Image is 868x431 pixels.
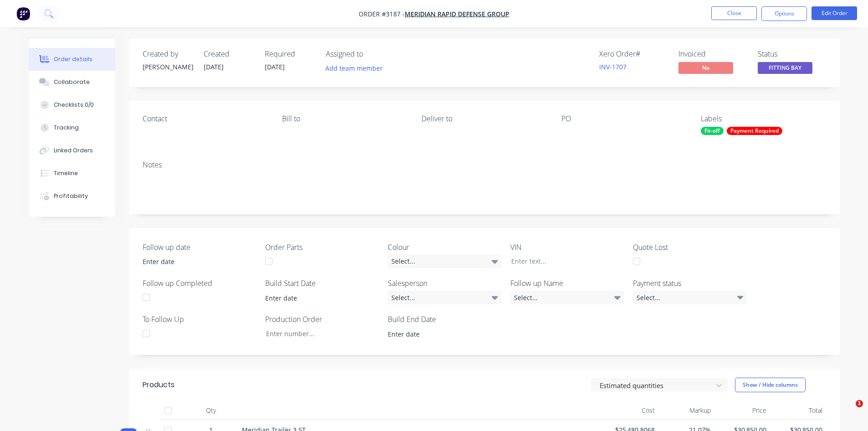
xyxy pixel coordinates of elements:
[29,139,115,162] button: Linked Orders
[143,379,175,390] div: Products
[282,114,407,123] div: Bill to
[701,127,724,135] div: Fit-off
[54,146,93,155] div: Linked Orders
[727,127,782,135] div: Payment Required
[265,50,315,58] div: Required
[29,93,115,116] button: Checklists 0/0
[812,6,857,20] button: Edit Order
[388,314,502,325] label: Build End Date
[326,62,388,74] button: Add team member
[143,278,257,289] label: Follow up Completed
[54,192,88,200] div: Profitability
[259,291,372,305] input: Enter date
[54,101,94,109] div: Checklists 0/0
[265,62,285,71] span: [DATE]
[658,401,714,420] div: Markup
[381,327,495,341] input: Enter date
[16,7,30,21] img: Factory
[678,62,733,73] span: No
[54,169,78,177] div: Timeline
[714,401,770,420] div: Price
[599,62,627,71] a: INV-1707
[184,401,238,420] div: Qty
[561,114,686,123] div: PO
[405,10,509,18] a: Meridian Rapid Defense Group
[136,255,250,269] input: Enter date
[143,114,267,123] div: Contact
[761,6,807,21] button: Options
[326,50,417,58] div: Assigned to
[388,242,502,253] label: Colour
[29,48,115,71] button: Order details
[633,278,747,289] label: Payment status
[603,401,659,420] div: Cost
[265,278,379,289] label: Build Start Date
[29,185,115,208] button: Profitability
[204,50,254,58] div: Created
[143,242,257,253] label: Follow up date
[29,116,115,139] button: Tracking
[770,401,826,420] div: Total
[143,161,826,169] div: Notes
[856,400,863,407] span: 1
[388,291,502,304] div: Select...
[837,400,859,422] iframe: Intercom live chat
[29,71,115,93] button: Collaborate
[421,114,546,123] div: Deliver to
[143,62,193,72] div: [PERSON_NAME]
[758,50,826,58] div: Status
[265,314,379,325] label: Production Order
[143,314,257,325] label: To Follow Up
[701,114,826,123] div: Labels
[633,291,747,304] div: Select...
[388,278,502,289] label: Salesperson
[54,78,90,86] div: Collaborate
[510,278,624,289] label: Follow up Name
[599,50,668,58] div: Xero Order #
[678,50,747,58] div: Invoiced
[265,242,379,253] label: Order Parts
[735,378,806,392] button: Show / Hide columns
[54,124,79,132] div: Tracking
[54,55,92,63] div: Order details
[143,50,193,58] div: Created by
[758,62,812,76] button: FITTING BAY
[711,6,757,20] button: Close
[29,162,115,185] button: Timeline
[359,10,405,18] span: Order #3187 -
[320,62,387,74] button: Add team member
[510,291,624,304] div: Select...
[388,254,502,268] div: Select...
[258,327,379,340] input: Enter number...
[758,62,812,73] span: FITTING BAY
[633,242,747,253] label: Quote Lost
[510,242,624,253] label: VIN
[204,62,224,71] span: [DATE]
